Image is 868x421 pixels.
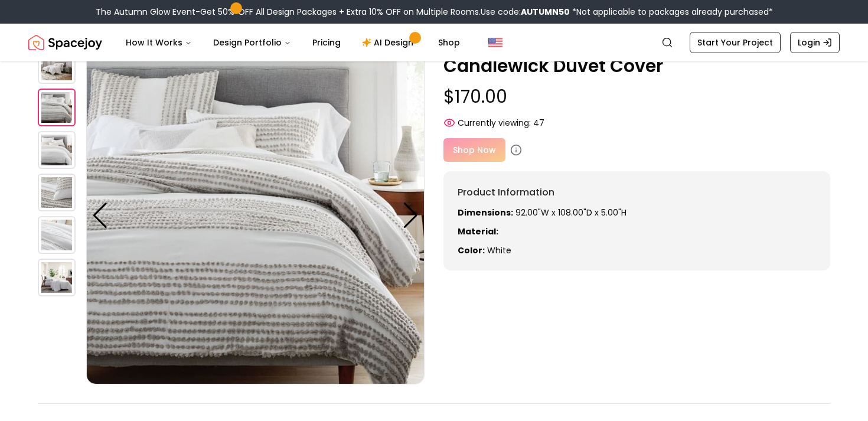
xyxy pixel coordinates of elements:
a: Shop [429,31,469,54]
p: 92.00"W x 108.00"D x 5.00"H [458,207,816,218]
h6: Product Information [458,185,816,200]
a: AI Design [353,31,426,54]
img: https://storage.googleapis.com/spacejoy-main/assets/5f78bb41c168f9001c38cdd3/product_5_80ledgljjj5h [38,259,76,296]
button: How It Works [116,31,201,54]
img: https://storage.googleapis.com/spacejoy-main/assets/5f78bb41c168f9001c38cdd3/product_1_d2f8kkdha2af [38,89,76,126]
span: Use code: [481,6,570,18]
img: https://storage.googleapis.com/spacejoy-main/assets/5f78bb41c168f9001c38cdd3/product_0_ec7oc5pmg9g [38,46,76,84]
div: The Autumn Glow Event-Get 50% OFF All Design Packages + Extra 10% OFF on Multiple Rooms. [96,6,773,18]
img: https://storage.googleapis.com/spacejoy-main/assets/5f78bb41c168f9001c38cdd3/product_2_fdn488h0had [425,46,763,384]
img: https://storage.googleapis.com/spacejoy-main/assets/5f78bb41c168f9001c38cdd3/product_1_d2f8kkdha2af [86,46,425,384]
span: Currently viewing: [458,117,531,129]
img: https://storage.googleapis.com/spacejoy-main/assets/5f78bb41c168f9001c38cdd3/product_4_b9i6km6eilf7 [38,216,76,254]
strong: Dimensions: [458,207,513,218]
p: $170.00 [443,86,830,107]
img: https://storage.googleapis.com/spacejoy-main/assets/5f78bb41c168f9001c38cdd3/product_2_fdn488h0had [38,131,76,169]
a: Start Your Project [690,32,781,53]
p: Candlewick Duvet Cover [443,56,830,77]
nav: Main [116,31,469,54]
span: *Not applicable to packages already purchased* [570,6,773,18]
a: Login [790,32,840,53]
img: United States [488,35,502,50]
span: 47 [533,117,544,129]
button: Design Portfolio [204,31,301,54]
a: Spacejoy [28,31,102,54]
strong: Color: [458,244,485,256]
img: Spacejoy Logo [28,31,102,54]
strong: Material: [458,226,498,237]
a: Pricing [303,31,350,54]
img: https://storage.googleapis.com/spacejoy-main/assets/5f78bb41c168f9001c38cdd3/product_3_0bjlk8d76826g [38,174,76,211]
nav: Global [28,24,840,61]
b: AUTUMN50 [521,6,570,18]
span: white [487,244,511,256]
